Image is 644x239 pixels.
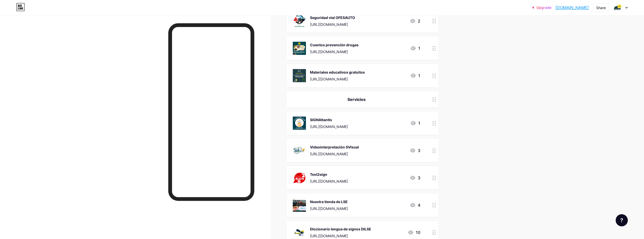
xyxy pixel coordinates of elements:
div: [URL][DOMAIN_NAME] [310,233,371,238]
div: [URL][DOMAIN_NAME] [310,49,359,54]
div: 1 [410,45,420,51]
div: 1 [410,120,420,126]
div: [URL][DOMAIN_NAME] [310,151,359,157]
a: Upgrade [532,6,551,10]
div: 3 [410,175,420,181]
div: Text2sign [310,172,348,177]
div: [URL][DOMAIN_NAME] [310,76,365,82]
div: Share [596,5,606,10]
img: Cuentos prevención drogas [293,42,306,55]
div: Materiales educativos gratuitos [310,70,365,75]
div: SIGNAtlantis [310,117,348,122]
img: Seguridad vial OFESAUTO [293,14,306,28]
div: 4 [410,202,420,208]
img: Nuestra tienda de LSE [293,199,306,212]
div: 1 [410,73,420,79]
div: 10 [408,229,420,235]
div: 3 [410,147,420,154]
div: [URL][DOMAIN_NAME] [310,179,348,184]
div: Diccionario lengua de signos DILSE [310,226,371,232]
div: Cuentos prevención drogas [310,42,359,48]
img: Text2sign [293,171,306,184]
div: [URL][DOMAIN_NAME] [310,124,348,129]
img: Videointerpretación SVIsual [293,144,306,157]
div: [URL][DOMAIN_NAME] [310,22,355,27]
div: Videointerpretación SVIsual [310,144,359,150]
a: [DOMAIN_NAME] [555,5,589,11]
img: Materiales educativos gratuitos [293,69,306,82]
div: Servicios [293,96,420,102]
div: [URL][DOMAIN_NAME] [310,206,348,211]
img: Diccionario lengua de signos DILSE [293,226,306,239]
img: fundacioncnse [613,3,622,12]
div: Seguridad vial OFESAUTO [310,15,355,20]
img: SIGNAtlantis [293,117,306,130]
div: 2 [410,18,420,24]
div: Nuestra tienda de LSE [310,199,348,204]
